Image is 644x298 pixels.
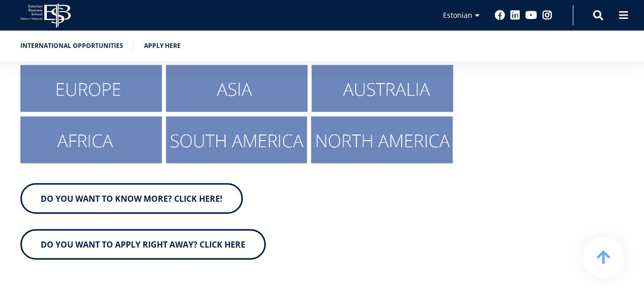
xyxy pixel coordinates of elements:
[41,193,222,204] span: DO YOU WANT TO KNOW MORE? CLICK HERE!
[311,117,453,164] img: north america.png
[166,117,307,164] img: South America.png
[525,10,537,20] a: Youtube
[510,10,520,20] a: Linkedin
[20,229,266,260] a: DO YOU WANT TO APPLY RIGHT AWAY? CLICK HERE
[495,10,505,20] a: Facebook
[20,183,243,214] a: DO YOU WANT TO KNOW MORE? CLICK HERE!
[41,239,245,250] span: DO YOU WANT TO APPLY RIGHT AWAY? CLICK HERE
[20,65,162,112] img: Europe.png
[20,117,162,164] img: Africa_0.png
[312,65,453,112] img: Australia.png
[20,41,123,51] a: International opportunities
[144,41,181,51] a: Apply here
[542,10,552,20] a: Instagram
[166,65,307,112] img: Asia.png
